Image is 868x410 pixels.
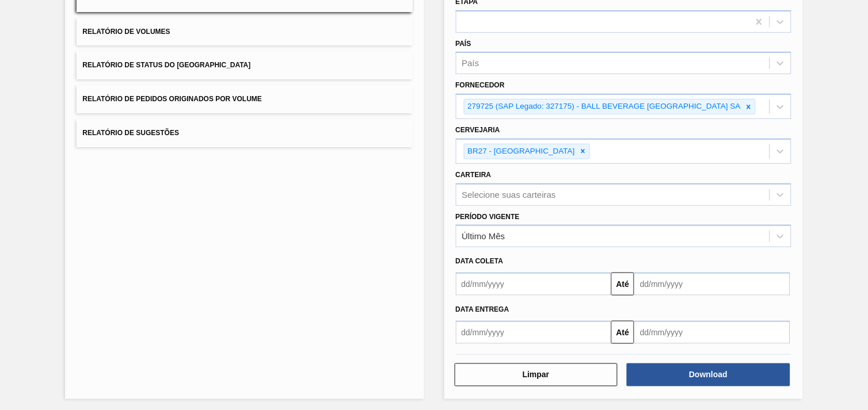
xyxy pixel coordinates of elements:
span: Relatório de Pedidos Originados por Volume [82,95,262,103]
button: Até [611,273,634,296]
span: Data coleta [456,257,504,265]
input: dd/mm/yyyy [456,321,612,344]
button: Relatório de Status do [GEOGRAPHIC_DATA] [77,51,412,79]
input: dd/mm/yyyy [634,273,790,296]
span: Data entrega [456,305,509,313]
button: Até [611,321,634,344]
button: Relatório de Volumes [77,18,412,46]
label: Fornecedor [456,81,505,89]
label: Período Vigente [456,213,520,221]
button: Limpar [455,363,618,386]
button: Relatório de Sugestões [77,119,412,147]
div: Selecione suas carteiras [462,190,556,200]
div: País [462,59,479,68]
label: País [456,40,471,48]
button: Relatório de Pedidos Originados por Volume [77,85,412,113]
div: 279725 (SAP Legado: 327175) - BALL BEVERAGE [GEOGRAPHIC_DATA] SA [465,99,743,114]
label: Carteira [456,171,492,179]
button: Download [627,363,790,386]
span: Relatório de Status do [GEOGRAPHIC_DATA] [82,61,250,69]
input: dd/mm/yyyy [634,321,790,344]
div: Último Mês [462,232,505,242]
span: Relatório de Volumes [82,28,170,36]
div: BR27 - [GEOGRAPHIC_DATA] [465,144,577,159]
span: Relatório de Sugestões [82,129,179,137]
label: Cervejaria [456,126,500,134]
input: dd/mm/yyyy [456,273,612,296]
